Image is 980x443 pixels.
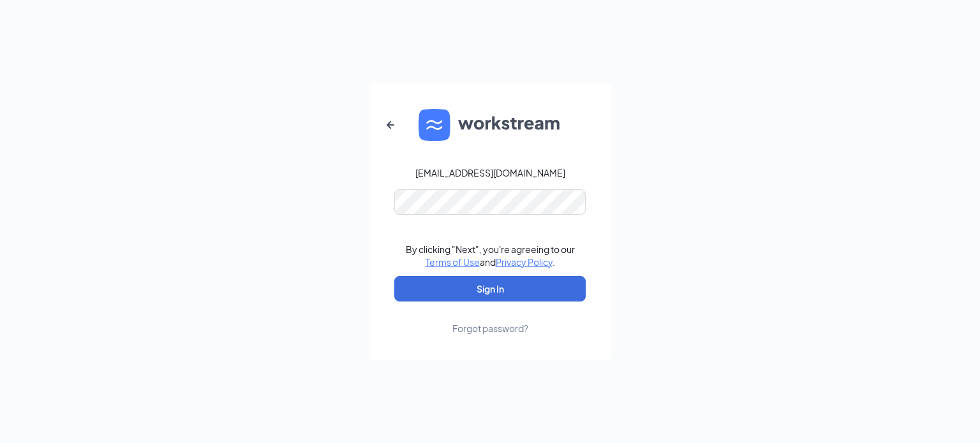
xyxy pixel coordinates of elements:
div: By clicking "Next", you're agreeing to our and . [406,243,575,268]
svg: ArrowLeftNew [383,117,398,133]
button: Sign In [394,276,586,301]
a: Terms of Use [426,256,480,268]
div: [EMAIL_ADDRESS][DOMAIN_NAME] [415,166,565,179]
button: ArrowLeftNew [375,110,406,140]
img: WS logo and Workstream text [419,109,561,141]
a: Forgot password? [452,301,528,335]
div: Forgot password? [452,322,528,335]
a: Privacy Policy [496,256,553,268]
